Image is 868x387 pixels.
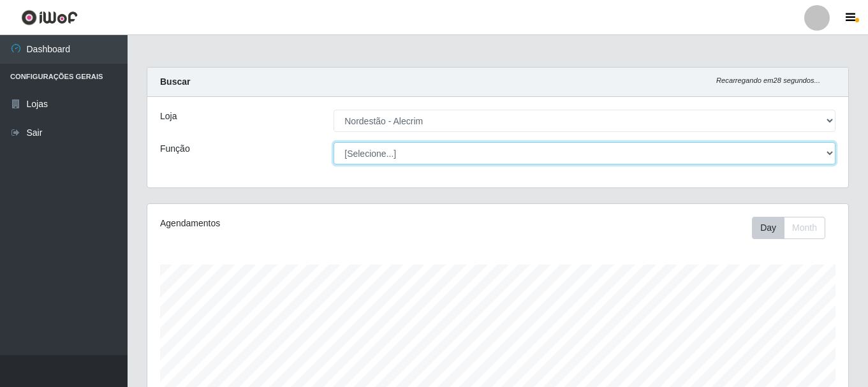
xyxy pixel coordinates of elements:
[160,110,177,123] label: Loja
[160,142,190,156] label: Função
[784,217,825,239] button: Month
[160,77,190,87] strong: Buscar
[716,77,820,84] i: Recarregando em 28 segundos...
[752,217,825,239] div: First group
[160,217,430,230] div: Agendamentos
[752,217,784,239] button: Day
[21,10,78,26] img: CoreUI Logo
[752,217,835,239] div: Toolbar with button groups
